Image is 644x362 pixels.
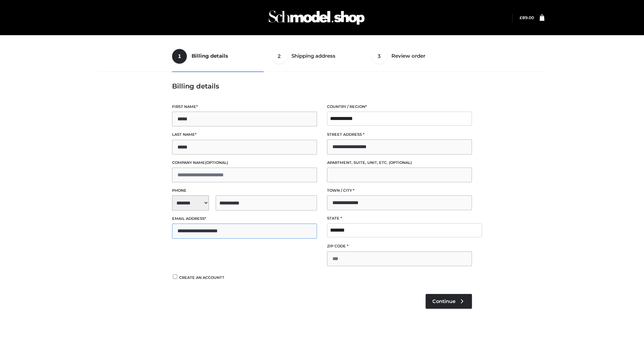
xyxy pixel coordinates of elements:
a: £89.00 [520,15,534,20]
label: Country / Region [327,104,472,110]
input: Create an account? [172,275,178,279]
span: Create an account? [179,275,224,280]
label: Email address [172,216,317,222]
span: £ [520,15,522,20]
label: Last name [172,131,317,138]
label: Company name [172,160,317,166]
span: Continue [432,298,455,304]
label: First name [172,104,317,110]
img: Schmodel Admin 964 [266,4,367,31]
label: Apartment, suite, unit, etc. [327,160,472,166]
label: Phone [172,187,317,194]
h3: Billing details [172,82,472,90]
label: ZIP Code [327,243,472,249]
span: (optional) [389,160,412,165]
a: Continue [426,294,472,309]
label: Street address [327,131,472,138]
bdi: 89.00 [520,15,534,20]
span: (optional) [205,160,228,165]
label: State [327,215,472,222]
label: Town / City [327,187,472,194]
